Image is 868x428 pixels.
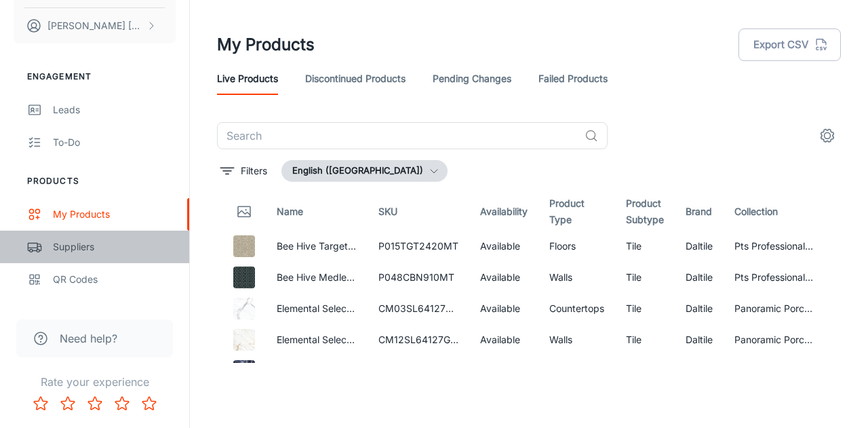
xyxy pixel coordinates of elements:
button: filter [217,160,271,182]
th: Name [266,193,368,231]
th: Brand [675,193,724,231]
div: Leads [53,102,176,117]
td: P048CBN910MT [368,262,469,293]
h1: My Products [217,33,315,57]
p: [PERSON_NAME] [PERSON_NAME] [47,18,143,33]
td: Panoramic Porcelain Surfaces [724,324,825,355]
button: Rate 3 star [81,390,108,417]
div: My Products [53,207,176,222]
td: Tile [615,355,675,387]
th: Product Subtype [615,193,675,231]
a: Live Products [217,62,278,95]
th: Product Type [538,193,615,231]
th: Availability [469,193,538,231]
td: Walls [538,262,615,293]
svg: Thumbnail [236,203,252,220]
td: Available [469,231,538,262]
td: Tile [615,324,675,355]
a: Bee Hive Target Warm Blend, Target, 24X20, Matte [277,240,507,252]
td: Available [469,262,538,293]
a: Elemental Selection Diamond Mine, Slab, 64X127, Glossy, 12MM, FC1 [277,334,582,345]
div: To-do [53,135,176,150]
td: Available [469,324,538,355]
button: Rate 5 star [136,390,163,417]
td: CM12SL64127GL12A [368,324,469,355]
td: Tile [615,231,675,262]
span: Need help? [60,330,117,347]
td: Daltile [675,262,724,293]
th: Collection [724,193,825,231]
td: Panoramic Porcelain Surfaces [724,355,825,387]
td: Panoramic Porcelain Surfaces [724,293,825,324]
td: Tile [615,293,675,324]
td: P015TGT2420MT [368,231,469,262]
a: Failed Products [538,62,608,95]
button: Export CSV [738,28,841,61]
td: Daltile [675,355,724,387]
td: Pts Professional Tile Solution [724,262,825,293]
td: Walls [538,355,615,387]
a: Pending Changes [433,62,511,95]
td: Countertops [538,293,615,324]
td: CM87SL63126GL6B [368,355,469,387]
p: Filters [241,163,267,178]
div: Suppliers [53,239,176,254]
a: Bee Hive Medley Cube Negative, Cube Negative, 8 1/2X10, Matte [277,271,571,283]
td: Walls [538,324,615,355]
button: English ([GEOGRAPHIC_DATA]) [281,160,448,182]
td: Tile [615,262,675,293]
td: Daltile [675,324,724,355]
button: Rate 2 star [54,390,81,417]
button: [PERSON_NAME] [PERSON_NAME] [14,8,176,43]
td: Daltile [675,231,724,262]
button: Rate 1 star [27,390,54,417]
a: Elemental Selection Statuario, Slab, 64X127, Matte, 12MM, FC2 [277,303,558,314]
a: Discontinued Products [305,62,406,95]
th: SKU [368,193,469,231]
div: QR Codes [53,272,176,287]
td: Pts Professional Tile Solution [724,231,825,262]
button: Rate 4 star [108,390,136,417]
p: Rate your experience [11,374,178,390]
button: settings [814,122,841,149]
input: Search [217,122,579,149]
td: Available [469,355,538,387]
td: Floors [538,231,615,262]
td: Daltile [675,293,724,324]
td: Available [469,293,538,324]
td: CM03SL64127MT12B [368,293,469,324]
